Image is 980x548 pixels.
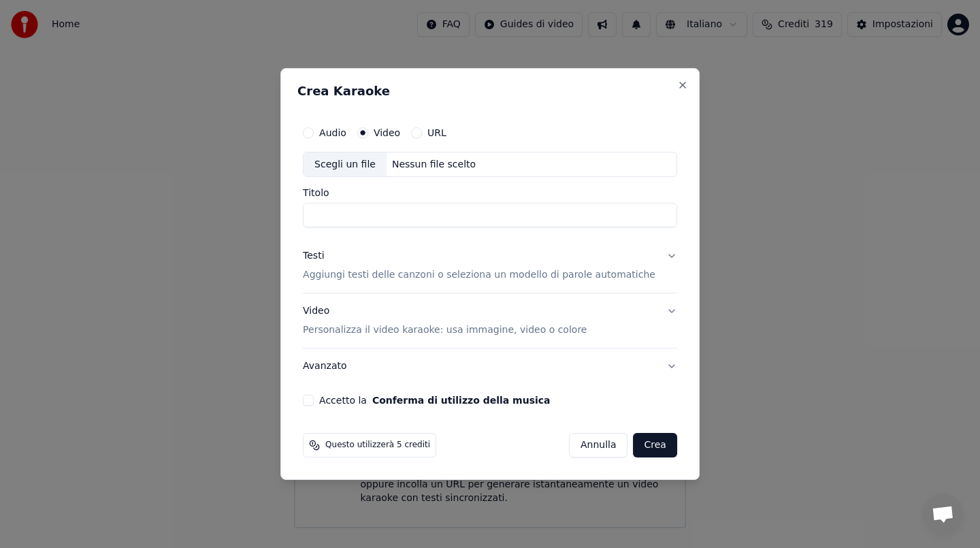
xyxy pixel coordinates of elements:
button: Annulla [569,433,628,457]
p: Aggiungi testi delle canzoni o seleziona un modello di parole automatiche [303,269,655,283]
button: Crea [634,433,677,457]
button: VideoPersonalizza il video karaoke: usa immagine, video o colore [303,294,677,349]
button: TestiAggiungi testi delle canzoni o seleziona un modello di parole automatiche [303,239,677,293]
label: Titolo [303,189,677,198]
label: Audio [319,128,346,138]
label: URL [427,128,446,138]
button: Avanzato [303,349,677,384]
button: Accetto la [372,396,551,405]
h2: Crea Karaoke [297,85,683,97]
label: Accetto la [319,396,550,405]
div: Scegli un file [304,152,387,177]
div: Testi [303,250,324,263]
p: Personalizza il video karaoke: usa immagine, video o colore [303,323,587,337]
label: Video [374,128,400,138]
span: Questo utilizzerà 5 crediti [325,440,430,451]
div: Nessun file scelto [387,158,481,172]
div: Video [303,305,587,338]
